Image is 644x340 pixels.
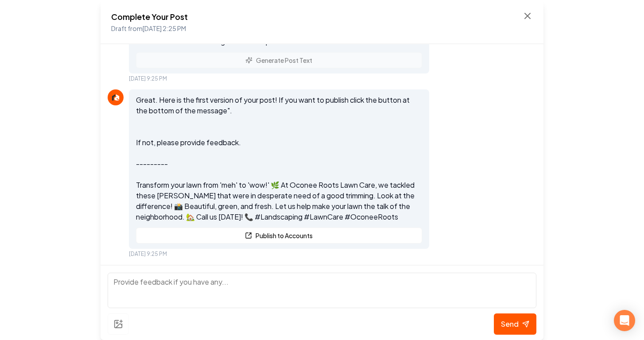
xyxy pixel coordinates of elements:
[614,310,635,331] div: Open Intercom Messenger
[494,313,536,335] button: Send
[136,95,422,222] p: Great. Here is the first version of your post! If you want to publish click the button at the bot...
[111,24,186,32] span: Draft from [DATE] 2:25 PM
[111,11,188,23] h2: Complete Your Post
[129,75,167,82] span: [DATE] 9:25 PM
[501,319,519,329] span: Send
[129,251,167,258] span: [DATE] 9:25 PM
[110,92,121,103] img: Rebolt Logo
[136,228,422,243] button: Publish to Accounts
